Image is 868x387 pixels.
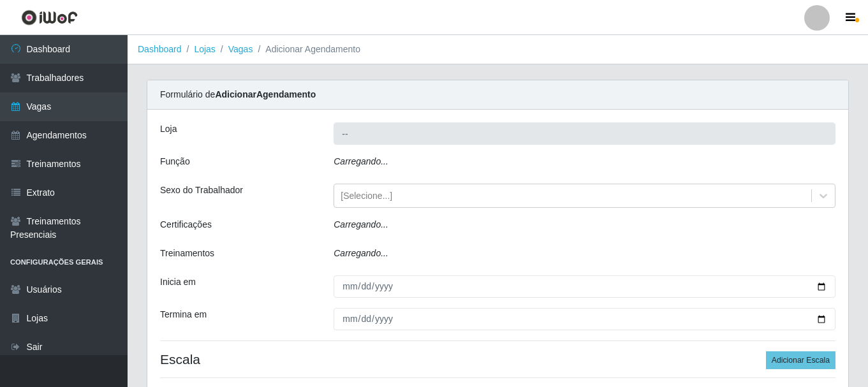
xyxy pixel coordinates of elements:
[21,10,78,26] img: CoreUI Logo
[334,248,388,258] i: Carregando...
[334,156,388,166] i: Carregando...
[147,80,848,110] div: Formulário de
[766,351,835,369] button: Adicionar Escala
[334,219,388,230] i: Carregando...
[334,275,835,298] input: 00/00/0000
[138,44,182,54] a: Dashboard
[160,275,196,289] label: Inicia em
[253,43,360,56] li: Adicionar Agendamento
[194,44,215,54] a: Lojas
[341,189,392,203] div: [Selecione...]
[215,89,316,99] strong: Adicionar Agendamento
[160,184,243,197] label: Sexo do Trabalhador
[160,351,835,367] h4: Escala
[160,218,212,231] label: Certificações
[128,35,868,64] nav: breadcrumb
[160,155,190,168] label: Função
[160,308,207,321] label: Termina em
[160,247,214,260] label: Treinamentos
[334,308,835,330] input: 00/00/0000
[228,44,253,54] a: Vagas
[160,122,177,136] label: Loja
